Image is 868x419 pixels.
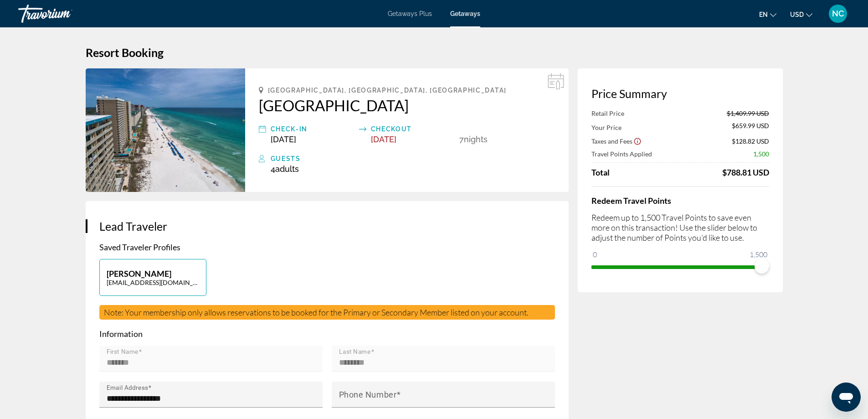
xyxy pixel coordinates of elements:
[755,259,769,274] span: ngx-slider
[339,390,397,399] mat-label: Phone Number
[18,2,109,26] a: Travorium
[99,259,206,296] button: [PERSON_NAME][EMAIL_ADDRESS][DOMAIN_NAME]
[271,124,354,134] div: Check-In
[759,11,768,18] span: en
[732,137,769,145] span: $128.82 USD
[107,384,148,392] mat-label: Email Address
[732,122,769,132] span: $659.99 USD
[450,10,480,17] a: Getaways
[259,96,555,114] a: [GEOGRAPHIC_DATA]
[388,10,432,17] a: Getaways Plus
[826,4,850,23] button: User Menu
[759,8,776,21] button: Change language
[371,124,455,134] div: Checkout
[107,348,139,356] mat-label: First Name
[99,219,555,233] h3: Lead Traveler
[591,212,769,243] p: Redeem up to 1,500 Travel Points to save even more on this transaction! Use the slider below to a...
[832,383,861,412] iframe: Button to launch messaging window
[86,68,245,192] img: Majestic Beach Resort
[591,167,610,177] span: Total
[591,249,598,260] span: 0
[591,196,769,206] h4: Redeem Travel Points
[722,167,769,177] div: $788.81 USD
[748,249,769,260] span: 1,500
[464,134,488,144] span: Nights
[371,134,396,144] span: [DATE]
[271,164,299,174] span: 4
[268,87,507,94] span: [GEOGRAPHIC_DATA], [GEOGRAPHIC_DATA], [GEOGRAPHIC_DATA]
[86,46,783,59] h1: Resort Booking
[832,9,844,18] span: NC
[459,134,464,144] span: 7
[753,150,769,158] span: 1,500
[591,87,769,100] h3: Price Summary
[591,265,769,267] ngx-slider: ngx-slider
[275,164,299,174] span: Adults
[107,279,199,286] p: [EMAIL_ADDRESS][DOMAIN_NAME]
[790,11,804,18] span: USD
[727,109,769,117] span: $1,409.99 USD
[790,8,812,21] button: Change currency
[591,137,632,145] span: Taxes and Fees
[99,329,555,339] p: Information
[339,348,371,356] mat-label: Last Name
[591,150,652,158] span: Travel Points Applied
[591,124,621,131] span: Your Price
[104,307,529,317] span: Note: Your membership only allows reservations to be booked for the Primary or Secondary Member l...
[271,134,296,144] span: [DATE]
[633,137,642,145] button: Show Taxes and Fees disclaimer
[591,136,642,145] button: Show Taxes and Fees breakdown
[591,109,624,117] span: Retail Price
[99,242,555,252] p: Saved Traveler Profiles
[107,269,199,279] p: [PERSON_NAME]
[271,153,555,164] div: Guests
